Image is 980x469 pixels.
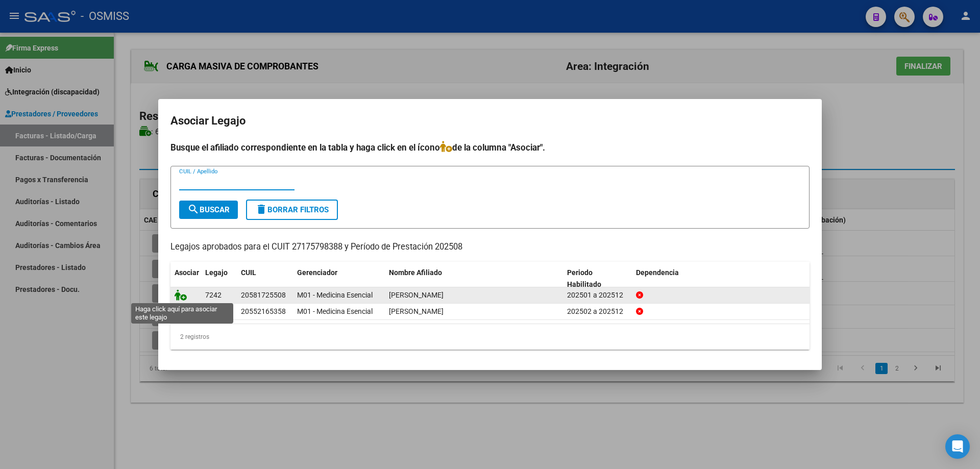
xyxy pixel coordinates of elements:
div: Open Intercom Messenger [945,434,970,459]
h2: Asociar Legajo [170,111,810,131]
span: CAPIGLIONI BRUNO NICOLAS [389,291,444,299]
div: 202501 a 202512 [567,289,628,301]
datatable-header-cell: CUIL [237,262,293,295]
span: Periodo Habilitado [567,268,601,288]
button: Borrar Filtros [246,200,338,220]
span: CUIL [241,268,256,277]
span: Legajo [205,268,228,277]
span: Borrar Filtros [255,205,329,214]
span: M01 - Medicina Esencial [297,291,373,299]
div: 202502 a 202512 [567,306,628,317]
span: Dependencia [636,268,679,277]
span: 7083 [205,307,222,315]
datatable-header-cell: Periodo Habilitado [563,262,632,295]
datatable-header-cell: Dependencia [632,262,810,295]
div: 20552165358 [241,306,286,317]
span: Asociar [175,268,199,277]
button: Buscar [179,201,238,219]
span: Nombre Afiliado [389,268,442,277]
p: Legajos aprobados para el CUIT 27175798388 y Período de Prestación 202508 [170,241,810,254]
div: 2 registros [170,324,810,350]
span: 7242 [205,291,222,299]
datatable-header-cell: Nombre Afiliado [385,262,563,295]
mat-icon: search [187,203,200,215]
span: CAPIGLIONI FRANCESCO [389,307,444,315]
span: M01 - Medicina Esencial [297,307,373,315]
datatable-header-cell: Gerenciador [293,262,385,295]
datatable-header-cell: Legajo [201,262,237,295]
h4: Busque el afiliado correspondiente en la tabla y haga click en el ícono de la columna "Asociar". [170,141,810,154]
div: 20581725508 [241,289,286,301]
mat-icon: delete [255,203,267,215]
span: Gerenciador [297,268,337,277]
span: Buscar [187,205,230,214]
datatable-header-cell: Asociar [170,262,201,295]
